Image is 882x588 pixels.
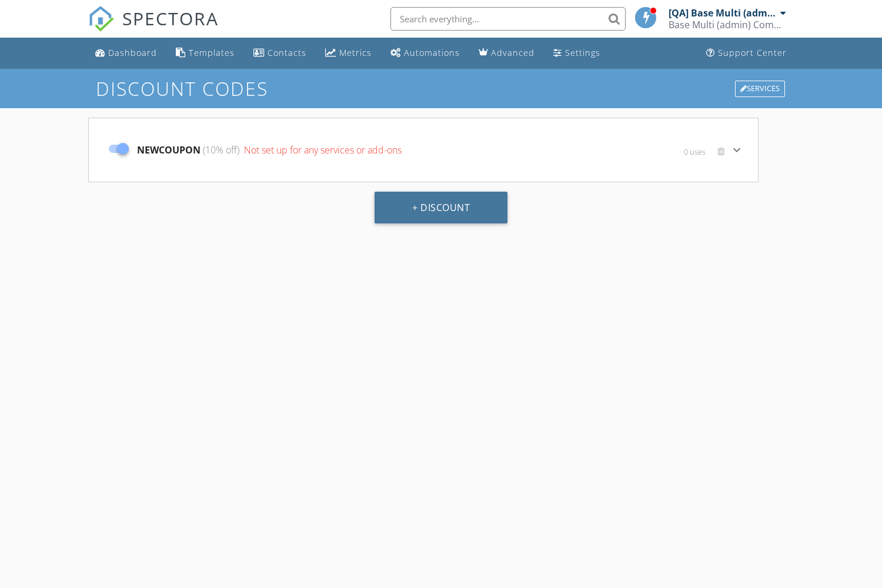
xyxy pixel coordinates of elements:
[390,7,626,31] input: Search everything...
[730,143,744,157] i: keyboard_arrow_down
[137,143,402,157] span: NEWCOUPON
[320,42,376,64] a: Metrics
[386,42,465,64] a: Automations (Basic)
[734,79,786,98] a: Services
[249,42,311,64] a: Contacts
[201,143,239,156] span: (10% off)
[171,42,239,64] a: Templates
[242,143,402,156] span: Not set up for any services or add-ons
[375,192,507,223] button: + Discount
[549,42,605,64] a: Settings
[88,16,219,41] a: SPECTORA
[669,7,777,19] div: [QA] Base Multi (admin)
[474,42,539,64] a: Advanced
[684,147,706,156] span: 0 uses
[88,6,114,32] img: The Best Home Inspection Software - Spectora
[91,42,162,64] a: Dashboard
[189,47,235,58] div: Templates
[735,81,785,97] div: Services
[96,78,786,99] h1: Discount Codes
[565,47,600,58] div: Settings
[718,47,787,58] div: Support Center
[491,47,534,58] div: Advanced
[268,47,306,58] div: Contacts
[122,6,219,31] span: SPECTORA
[701,42,791,64] a: Support Center
[108,47,157,58] div: Dashboard
[404,47,460,58] div: Automations
[669,19,786,31] div: Base Multi (admin) Company
[339,47,372,58] div: Metrics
